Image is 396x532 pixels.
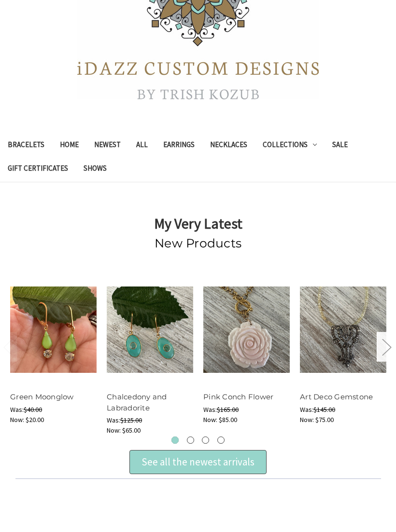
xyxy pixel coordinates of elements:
button: Next [377,332,396,362]
a: Chalcedony and Labradorite [107,392,167,412]
a: Earrings [156,134,202,158]
div: Was: [10,405,97,415]
a: Add to Cart [122,331,178,345]
span: $165.00 [217,405,239,414]
img: Art Deco Gemstone [300,286,386,373]
div: See all the newest arrivals [141,454,255,470]
img: Chalcedony and Labradorite [107,286,193,373]
div: Was: [203,405,290,415]
div: Was: [300,405,386,415]
span: Now: [107,426,121,435]
a: Sale [325,134,355,158]
a: Collections [255,134,325,158]
a: Pink Conch Flower [203,273,290,386]
a: Pink Conch Flower [203,392,273,401]
a: Art Deco Gemstone [300,273,386,386]
div: Was: [107,415,193,425]
a: Add to Cart [26,331,81,345]
strong: My Very Latest [154,214,242,232]
a: Newest [86,134,128,158]
a: Green Moonglow [10,392,74,401]
span: Now: [10,415,24,424]
button: Quick view [122,314,177,328]
span: $40.00 [24,405,42,414]
a: Chalcedony and Labradorite [107,273,193,386]
button: 3 of 3 [202,437,209,444]
button: 4 of 3 [217,437,225,444]
h2: New Products [10,234,386,253]
a: Add to Cart [219,331,274,345]
span: $20.00 [26,415,44,424]
a: Home [52,134,86,158]
span: Now: [203,415,217,424]
div: See all the newest arrivals [129,450,267,474]
span: $85.00 [219,415,237,424]
button: Quick view [219,314,274,328]
span: $75.00 [315,415,334,424]
a: Green Moonglow [10,273,97,386]
button: 1 of 3 [171,437,179,444]
img: Green Moonglow [10,286,97,373]
button: Quick view [315,314,370,328]
a: Shows [76,158,114,181]
span: $65.00 [122,426,141,435]
button: 2 of 3 [187,437,194,444]
span: $145.00 [313,405,335,414]
a: Add to Cart [315,331,371,345]
span: Now: [300,415,314,424]
a: Art Deco Gemstone [300,392,373,401]
button: Quick view [26,314,81,328]
a: Necklaces [202,134,255,158]
span: $125.00 [120,416,142,424]
img: Pink Conch Flower [203,286,290,373]
a: All [128,134,156,158]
